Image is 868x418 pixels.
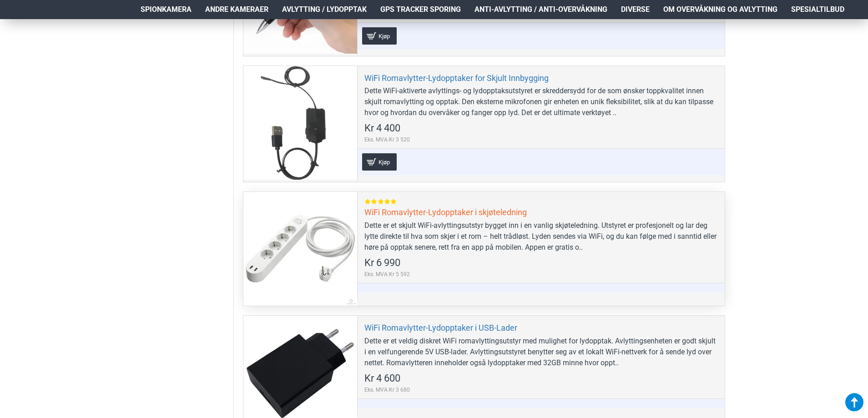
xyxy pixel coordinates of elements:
[663,4,777,15] span: Om overvåkning og avlytting
[101,54,153,60] div: Keywords by Traffic
[364,73,549,83] a: WiFi Romavlytter-Lydopptaker for Skjult Innbygging
[791,4,844,15] span: Spesialtilbud
[364,373,400,383] span: Kr 4 600
[141,4,192,15] span: Spionkamera
[364,86,718,118] div: Dette WiFi-aktiverte avlyttings- og lydopptaksutstyret er skreddersydd for de som ønsker toppkval...
[364,386,410,394] span: Eks. MVA:Kr 3 680
[25,53,32,60] img: tab_domain_overview_orange.svg
[474,4,607,15] span: Anti-avlytting / Anti-overvåkning
[364,207,527,217] a: WiFi Romavlytter-Lydopptaker i skjøteledning
[376,159,392,165] span: Kjøp
[35,54,81,60] div: Domain Overview
[380,4,461,15] span: GPS Tracker Sporing
[364,270,410,278] span: Eks. MVA:Kr 5 592
[364,322,517,333] a: WiFi Romavlytter-Lydopptaker i USB-Lader
[243,192,357,306] a: WiFi Romavlytter-Lydopptaker i skjøteledning
[621,4,650,15] span: Diverse
[364,258,400,268] span: Kr 6 990
[364,336,718,368] div: Dette er et veldig diskret WiFi romavlyttingsutstyr med mulighet for lydopptak. Avlyttingsenheten...
[243,66,357,180] a: WiFi Romavlytter-Lydopptaker for Skjult Innbygging WiFi Romavlytter-Lydopptaker for Skjult Innbyg...
[376,33,392,39] span: Kjøp
[24,24,100,31] div: Domain: [DOMAIN_NAME]
[15,15,22,22] img: logo_orange.svg
[282,4,367,15] span: Avlytting / Lydopptak
[15,24,22,31] img: website_grey.svg
[364,136,410,144] span: Eks. MVA:Kr 3 520
[25,15,45,22] div: v 4.0.25
[205,4,268,15] span: Andre kameraer
[91,53,98,60] img: tab_keywords_by_traffic_grey.svg
[364,123,400,133] span: Kr 4 400
[364,220,718,253] div: Dette er et skjult WiFi-avlyttingsutstyr bygget inn i en vanlig skjøteledning. Utstyret er profes...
